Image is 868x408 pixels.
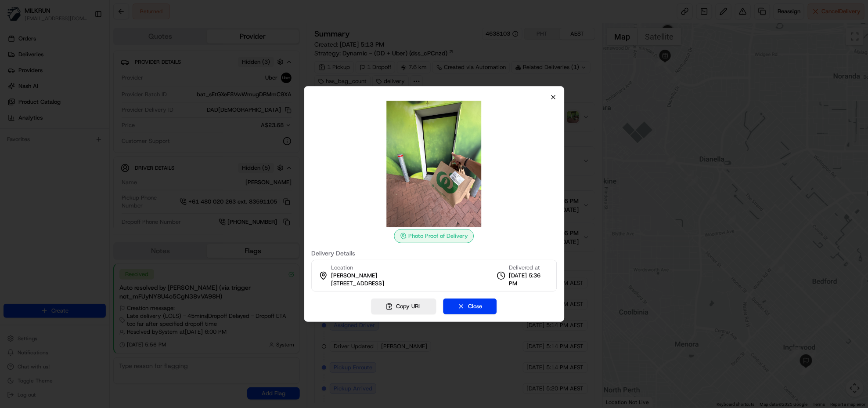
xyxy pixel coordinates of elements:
[443,299,497,314] button: Close
[371,101,497,227] img: photo_proof_of_delivery image
[509,264,549,272] span: Delivered at
[331,272,377,280] span: [PERSON_NAME]
[331,280,384,288] span: [STREET_ADDRESS]
[371,299,436,314] button: Copy URL
[394,229,474,243] div: Photo Proof of Delivery
[331,264,353,272] span: Location
[509,272,549,288] span: [DATE] 5:36 PM
[311,250,557,256] label: Delivery Details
